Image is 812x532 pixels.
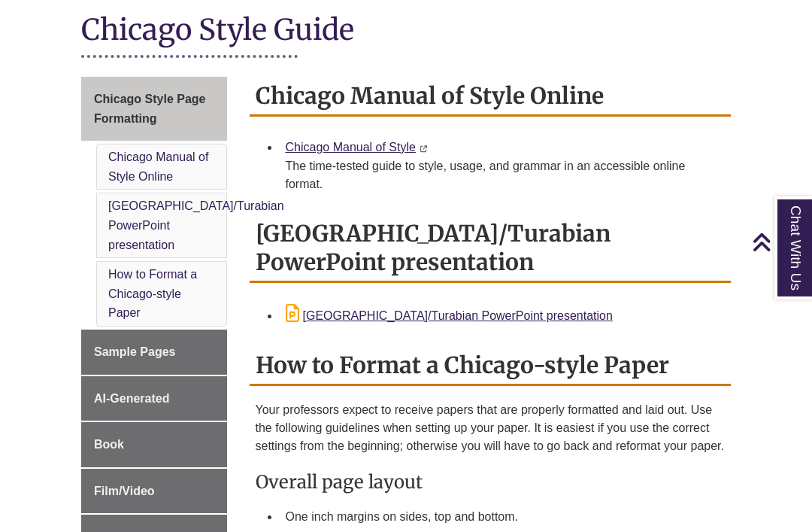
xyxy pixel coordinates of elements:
h1: Chicago Style Guide [81,11,731,51]
a: AI-Generated [81,376,227,421]
span: Film/Video [94,485,155,497]
a: Chicago Manual of Style Online [108,150,208,183]
h2: Chicago Manual of Style Online [250,77,732,117]
a: How to Format a Chicago-style Paper [108,268,197,319]
h3: Overall page layout [256,470,726,494]
i: This link opens in a new window [419,145,427,152]
a: Film/Video [81,469,227,514]
a: Back to Top [752,232,808,252]
a: Chicago Manual of Style [286,141,416,154]
div: The time-tested guide to style, usage, and grammar in an accessible online format. [286,157,720,193]
span: Book [94,438,124,451]
span: Chicago Style Page Formatting [94,93,206,125]
a: Book [81,422,227,467]
p: Your professors expect to receive papers that are properly formatted and laid out. Use the follow... [256,401,726,455]
span: AI-Generated [94,392,169,405]
a: [GEOGRAPHIC_DATA]/Turabian PowerPoint presentation [108,199,284,251]
span: Sample Pages [94,345,176,358]
h2: [GEOGRAPHIC_DATA]/Turabian PowerPoint presentation [250,214,732,283]
h2: How to Format a Chicago-style Paper [250,346,732,386]
a: Chicago Style Page Formatting [81,77,227,141]
a: Sample Pages [81,330,227,375]
a: [GEOGRAPHIC_DATA]/Turabian PowerPoint presentation [286,309,613,322]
